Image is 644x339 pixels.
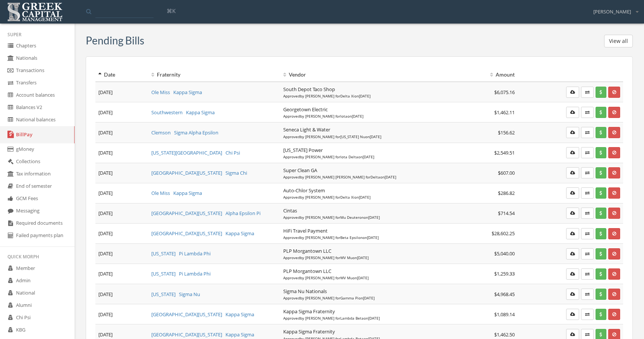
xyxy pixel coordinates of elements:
[283,195,462,200] div: Approved by for on
[305,93,334,99] span: [PERSON_NAME]
[151,190,202,196] a: Ole Miss Kappa Sigma
[367,235,379,240] span: [DATE]
[98,250,113,257] span: [DATE]
[305,215,334,220] span: [PERSON_NAME]
[283,215,462,220] div: Approved by for on
[151,291,200,298] a: [US_STATE] Sigma Nu
[283,125,462,134] p: Seneca Light & Water
[494,250,515,257] span: $5,040.00
[98,190,113,196] span: [DATE]
[494,311,515,318] span: $1,089.14
[340,315,364,321] a: Lambda Beta
[498,210,515,217] span: $714.54
[340,113,347,119] a: Iota
[357,275,369,280] span: [DATE]
[340,154,358,159] a: Iota Delta
[283,146,462,154] p: [US_STATE] Power
[340,235,363,240] a: Beta Epsilon
[340,275,353,280] a: WV Mu
[283,154,462,160] div: Approved by for on
[283,255,462,261] div: Approved by for on
[283,235,462,240] div: Approved by for on
[98,230,113,237] span: [DATE]
[283,105,462,113] p: Georgetown Electric
[283,227,462,235] p: HiFi Travel Payment
[283,174,462,180] div: Approved by for on
[98,109,113,116] span: [DATE]
[283,71,462,78] div: Vendor
[283,315,462,321] div: Approved by for on
[283,85,462,93] p: South Depot Taco Shop
[98,270,113,277] span: [DATE]
[340,195,354,200] a: Delta Xi
[151,71,277,78] div: Fraternity
[167,7,176,15] span: ⌘K
[98,149,113,156] span: [DATE]
[283,166,462,174] p: Super Clean GA
[283,134,462,140] div: Approved by for on
[494,109,515,116] span: $1,462.11
[305,174,364,180] span: [PERSON_NAME] [PERSON_NAME]
[305,235,334,240] span: [PERSON_NAME]
[283,247,462,255] p: PLP Morgantown LLC
[151,89,202,96] a: Ole Miss Kappa Sigma
[305,275,334,280] span: [PERSON_NAME]
[151,250,211,257] a: [US_STATE] Pi Lambda Phi
[98,331,113,338] span: [DATE]
[151,149,240,156] a: [US_STATE][GEOGRAPHIC_DATA] Chi Psi
[357,255,369,260] span: [DATE]
[494,291,515,298] span: $4,968.45
[368,215,380,220] span: [DATE]
[352,113,363,119] span: [DATE]
[98,129,113,136] span: [DATE]
[86,35,144,46] h3: Pending Bills
[305,195,334,200] span: [PERSON_NAME]
[359,195,370,200] span: [DATE]
[498,129,515,136] span: $156.62
[283,327,462,336] p: Kappa Sigma Fraternity
[363,295,375,301] span: [DATE]
[98,71,145,78] div: Date
[305,113,334,119] span: [PERSON_NAME]
[151,331,254,338] a: [GEOGRAPHIC_DATA][US_STATE] Kappa Sigma
[151,129,218,136] a: Clemson Sigma Alpha Epsilon
[151,311,254,318] a: [GEOGRAPHIC_DATA][US_STATE] Kappa Sigma
[593,8,631,15] span: [PERSON_NAME]
[340,134,365,139] a: [US_STATE] Nu
[385,174,396,180] span: [DATE]
[305,315,334,321] span: [PERSON_NAME]
[340,93,354,99] a: Delta Xi
[498,190,515,196] span: $286.82
[151,169,247,176] a: [GEOGRAPHIC_DATA][US_STATE] Sigma Chi
[283,287,462,295] p: Sigma Nu Nationals
[494,331,515,338] span: $1,462.50
[283,186,462,195] p: Auto-Chlor System
[283,93,462,99] div: Approved by for on
[283,113,462,119] div: Approved by for on
[283,206,462,215] p: Cintas
[151,109,215,116] a: Southwestern Kappa Sigma
[305,134,334,139] span: [PERSON_NAME]
[340,295,359,301] a: Gamma Pi
[98,169,113,176] span: [DATE]
[305,154,334,159] span: [PERSON_NAME]
[98,210,113,217] span: [DATE]
[494,149,515,156] span: $2,549.51
[370,134,381,139] span: [DATE]
[494,270,515,277] span: $1,259.33
[494,89,515,96] span: $6,075.16
[151,210,261,217] a: [GEOGRAPHIC_DATA][US_STATE] Alpha Epsilon Pi
[604,35,633,47] button: View all
[340,215,364,220] a: Mu Deuteron
[492,230,515,237] span: $28,602.25
[151,270,211,277] a: [US_STATE] Pi Lambda Phi
[370,174,380,180] a: Delta
[283,267,462,275] p: PLP Morgantown LLC
[98,291,113,298] span: [DATE]
[340,255,353,260] a: WV Mu
[368,315,380,321] span: [DATE]
[283,275,462,281] div: Approved by for on
[305,295,334,301] span: [PERSON_NAME]
[283,307,462,315] p: Kappa Sigma Fraternity
[588,3,638,15] div: [PERSON_NAME]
